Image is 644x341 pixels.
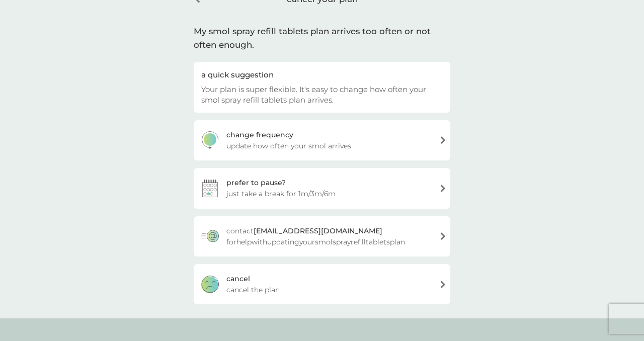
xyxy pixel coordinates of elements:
[226,140,351,151] span: update how often your smol arrives
[226,177,286,188] div: prefer to pause?
[226,188,336,199] span: just take a break for 1m/3m/6m
[194,216,450,257] a: contact[EMAIL_ADDRESS][DOMAIN_NAME] forhelpwithupdatingyoursmolsprayrefilltabletsplan
[226,273,250,284] div: cancel
[201,69,443,80] div: a quick suggestion
[254,226,382,235] strong: [EMAIL_ADDRESS][DOMAIN_NAME]
[201,84,426,105] span: Your plan is super flexible. It's easy to change how often your smol spray refill tablets plan ar...
[194,25,450,52] div: My smol spray refill tablets plan arrives too often or not often enough.
[226,225,431,247] span: contact for help with updating your smol spray refill tablets plan
[226,284,280,295] span: cancel the plan
[226,129,293,140] div: change frequency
